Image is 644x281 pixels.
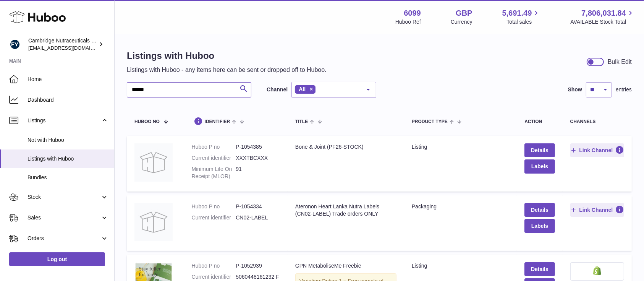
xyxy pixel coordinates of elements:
label: Show [568,86,582,93]
a: Log out [9,252,105,266]
span: Bundles [28,174,108,181]
span: Product Type [412,119,448,124]
a: Details [524,143,555,157]
strong: GBP [456,8,472,18]
span: 7,806,031.84 [581,8,626,18]
div: Ateronon Heart Lanka Nutra Labels (CN02-LABEL) Trade orders ONLY [295,203,396,218]
dd: CN02-LABEL [236,214,280,221]
dd: P-1052939 [236,262,280,270]
div: Huboo Ref [395,18,421,26]
span: Link Channel [579,206,613,213]
div: GPN MetaboliseMe Freebie [295,262,396,270]
div: Bulk Edit [608,58,632,66]
dd: 91 [236,166,280,180]
a: 5,691.49 Total sales [502,8,541,26]
button: Labels [524,219,555,233]
span: Stock [28,193,100,201]
img: Ateronon Heart Lanka Nutra Labels (CN02-LABEL) Trade orders ONLY [134,203,173,241]
h1: Listings with Huboo [127,50,327,62]
div: packaging [412,203,509,210]
span: AVAILABLE Stock Total [570,18,635,26]
span: entries [616,86,632,93]
div: listing [412,262,509,270]
span: [EMAIL_ADDRESS][DOMAIN_NAME] [28,45,112,51]
a: Details [524,203,555,217]
dt: Minimum Life On Receipt (MLOR) [192,166,236,180]
div: Currency [451,18,472,26]
span: Not with Huboo [28,136,108,144]
span: identifier [205,119,230,124]
span: 5,691.49 [502,8,532,18]
div: Cambridge Nutraceuticals Ltd [28,37,97,52]
dd: P-1054385 [236,143,280,151]
button: Link Channel [570,203,624,217]
button: Labels [524,159,555,173]
div: channels [570,119,624,124]
span: Link Channel [579,147,613,154]
span: Listings [28,117,100,124]
div: action [524,119,555,124]
dt: Current identifier [192,214,236,221]
img: shopify-small.png [593,266,601,275]
span: Dashboard [28,96,108,104]
span: Orders [28,235,100,242]
span: title [295,119,308,124]
label: Channel [267,86,288,93]
span: Sales [28,214,100,221]
span: Total sales [506,18,540,26]
span: Listings with Huboo [28,155,108,162]
span: Home [28,76,108,83]
dd: XXXTBCXXX [236,154,280,162]
strong: 6099 [404,8,421,18]
dt: Huboo P no [192,262,236,270]
dt: Huboo P no [192,203,236,210]
p: Listings with Huboo - any items here can be sent or dropped off to Huboo. [127,66,327,74]
button: Link Channel [570,143,624,157]
span: Huboo no [134,119,160,124]
dt: Current identifier [192,154,236,162]
div: listing [412,143,509,151]
a: 7,806,031.84 AVAILABLE Stock Total [570,8,635,26]
img: Bone & Joint (PF26-STOCK) [134,143,173,182]
span: All [299,86,306,92]
img: internalAdmin-6099@internal.huboo.com [9,39,21,50]
dd: P-1054334 [236,203,280,210]
div: Bone & Joint (PF26-STOCK) [295,143,396,151]
dt: Huboo P no [192,143,236,151]
a: Details [524,262,555,276]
